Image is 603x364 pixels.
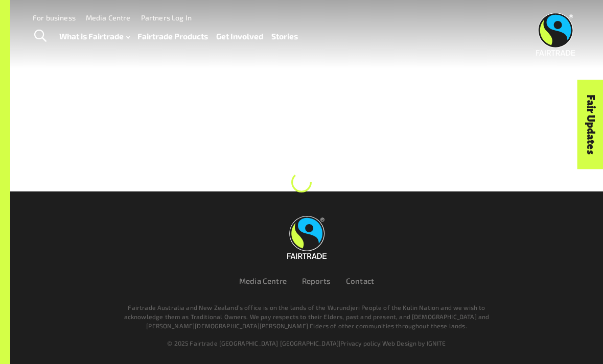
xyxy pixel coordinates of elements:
a: Media Centre [239,276,287,285]
a: Get Involved [216,29,263,43]
img: Fairtrade Australia New Zealand logo [287,216,327,259]
a: Stories [271,29,298,43]
a: Media Centre [86,13,131,22]
a: For business [33,13,76,22]
a: Partners Log In [141,13,192,22]
a: Toggle Search [28,23,53,49]
p: Fairtrade Australia and New Zealand’s office is on the lands of the Wurundjeri People of the Kuli... [112,303,501,330]
span: © 2025 Fairtrade [GEOGRAPHIC_DATA] [GEOGRAPHIC_DATA] [167,339,339,347]
a: Reports [302,276,331,285]
a: Fairtrade Products [137,29,208,43]
a: Contact [346,276,374,285]
a: Web Design by IGNITE [382,339,446,347]
a: Privacy policy [340,339,380,347]
img: Fairtrade Australia New Zealand logo [536,13,575,56]
a: What is Fairtrade [59,29,130,43]
div: | | [73,338,541,348]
